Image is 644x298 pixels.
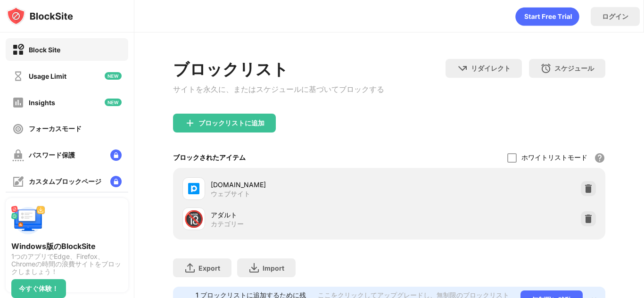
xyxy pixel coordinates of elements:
[211,220,244,228] div: カテゴリー
[602,12,628,21] div: ログイン
[29,151,75,160] div: パスワード保護
[110,176,122,187] img: lock-menu.svg
[29,124,82,133] div: フォーカスモード
[554,64,594,73] div: スケジュール
[11,241,123,251] div: Windows版のBlockSite
[12,44,24,56] img: block-on.svg
[173,84,384,95] div: サイトを永久に、またはスケジュールに基づいてブロックする
[11,253,123,275] div: 1つのアプリでEdge、Firefox、Chromeの時間の浪費サイトをブロックしましょう！
[105,72,122,80] img: new-icon.svg
[211,210,389,220] div: アダルト
[173,153,246,162] div: ブロックされたアイテム
[12,176,24,188] img: customize-block-page-off.svg
[184,209,204,229] div: 🔞
[12,149,24,161] img: password-protection-off.svg
[211,180,389,190] div: [DOMAIN_NAME]
[188,183,199,194] img: favicons
[29,99,55,107] div: Insights
[105,99,122,106] img: new-icon.svg
[521,153,587,162] div: ホワイトリストモード
[12,123,24,135] img: focus-off.svg
[12,70,24,82] img: time-usage-off.svg
[211,190,250,198] div: ウェブサイト
[19,285,58,292] div: 今すぐ体験！
[29,46,60,54] div: Block Site
[198,264,220,272] div: Export
[263,264,284,272] div: Import
[29,177,101,186] div: カスタムブロックページ
[12,97,24,108] img: insights-off.svg
[173,59,384,81] div: ブロックリスト
[198,119,264,127] div: ブロックリストに追加
[11,204,45,238] img: push-desktop.svg
[471,64,511,73] div: リダイレクト
[110,149,122,161] img: lock-menu.svg
[7,7,73,25] img: logo-blocksite.svg
[29,72,66,80] div: Usage Limit
[515,7,579,26] div: animation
